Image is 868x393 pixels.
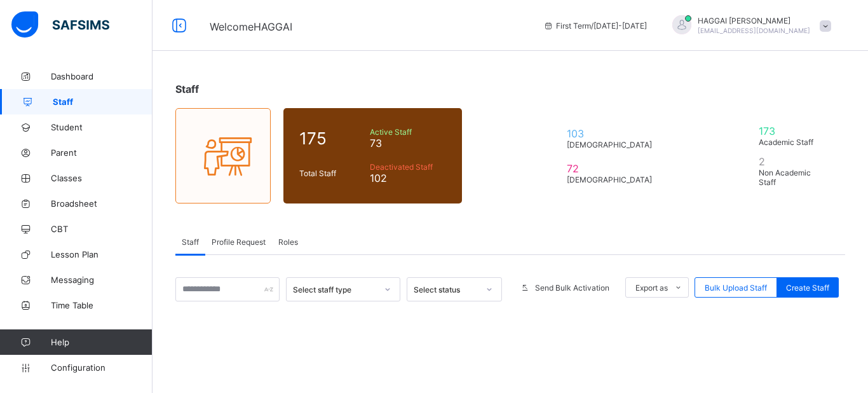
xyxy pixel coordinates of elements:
[635,283,668,293] span: Export as
[660,15,837,36] div: HAGGAI WILLIAMS
[53,97,153,107] span: Staff
[698,27,810,34] span: [EMAIL_ADDRESS][DOMAIN_NAME]
[414,285,478,294] div: Select status
[543,21,647,31] span: session/term information
[51,275,153,285] span: Messaging
[210,20,292,33] span: Welcome HAGGAI
[759,137,829,147] span: Academic Staff
[182,237,199,247] span: Staff
[535,283,609,293] span: Send Bulk Activation
[293,285,377,294] div: Select staff type
[51,337,152,347] span: Help
[370,137,446,149] span: 73
[705,283,767,293] span: Bulk Upload Staff
[296,165,367,181] div: Total Staff
[175,83,199,95] span: Staff
[51,122,153,132] span: Student
[51,198,153,209] span: Broadsheet
[759,125,829,137] span: 173
[51,300,153,310] span: Time Table
[370,162,446,172] span: Deactivated Staff
[51,71,153,81] span: Dashboard
[370,127,446,137] span: Active Staff
[51,148,153,158] span: Parent
[51,362,152,373] span: Configuration
[11,11,109,38] img: safsims
[278,237,298,247] span: Roles
[212,237,266,247] span: Profile Request
[786,283,829,293] span: Create Staff
[51,249,153,259] span: Lesson Plan
[759,155,829,168] span: 2
[698,16,810,25] span: HAGGAI [PERSON_NAME]
[567,175,652,184] span: [DEMOGRAPHIC_DATA]
[370,172,446,184] span: 102
[51,173,153,183] span: Classes
[567,162,652,175] span: 72
[567,140,652,149] span: [DEMOGRAPHIC_DATA]
[299,128,363,148] span: 175
[51,224,153,234] span: CBT
[759,168,829,187] span: Non Academic Staff
[567,127,652,140] span: 103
